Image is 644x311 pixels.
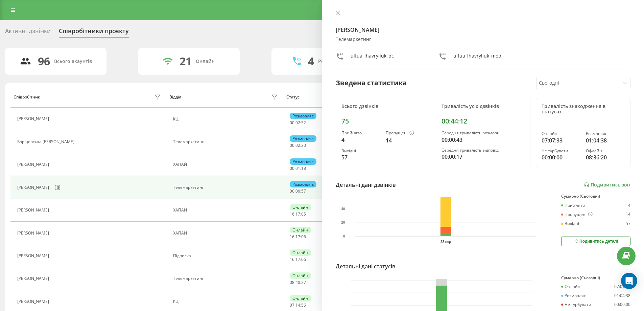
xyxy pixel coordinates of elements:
[343,235,345,238] text: 0
[318,59,351,64] div: Розмовляють
[290,295,311,302] div: Онлайн
[542,136,580,145] div: 07:07:33
[561,203,585,208] div: Прийнято
[614,302,630,307] div: 00:00:00
[17,185,51,190] div: [PERSON_NAME]
[626,212,630,217] div: 14
[14,95,40,99] div: Співробітник
[17,208,51,213] div: [PERSON_NAME]
[584,182,630,188] a: Подивитись звіт
[586,131,625,136] div: Розмовляє
[386,136,425,145] div: 14
[561,302,591,307] div: Не турбувати
[290,235,306,239] div: : :
[542,104,625,115] div: Тривалість знаходження в статусах
[442,153,525,161] div: 00:00:17
[295,211,300,217] span: 17
[621,273,637,289] div: Open Intercom Messenger
[17,253,51,258] div: [PERSON_NAME]
[290,249,311,256] div: Онлайн
[301,211,306,217] span: 05
[169,95,181,99] div: Відділ
[586,153,625,161] div: 08:36:20
[290,120,294,126] span: 00
[301,120,306,126] span: 52
[173,185,280,190] div: Телемаркетинг
[542,153,580,161] div: 00:00:00
[440,240,451,244] text: 22 вер
[17,139,76,144] div: Борщовська [PERSON_NAME]
[561,212,593,217] div: Пропущені
[336,262,396,270] div: Детальні дані статусів
[614,284,630,289] div: 07:07:33
[17,162,51,167] div: [PERSON_NAME]
[173,231,280,236] div: ХАПАЙ
[54,59,92,64] div: Всього акаунтів
[290,257,294,262] span: 16
[341,221,345,224] text: 20
[290,280,306,285] div: : :
[301,142,306,148] span: 30
[173,139,280,144] div: Телемаркетинг
[295,280,300,285] span: 40
[341,136,380,144] div: 4
[180,55,192,68] div: 21
[442,117,525,125] div: 00:44:12
[442,136,525,144] div: 00:00:43
[308,55,314,68] div: 4
[196,59,215,64] div: Онлайн
[453,52,501,62] div: ulfua_lhavryliuk_mob
[442,104,525,109] div: Тривалість усіх дзвінків
[173,162,280,167] div: ХАПАЙ
[561,194,630,199] div: Сумарно (Сьогодні)
[290,303,306,308] div: : :
[295,234,300,240] span: 17
[561,221,579,226] div: Вихідні
[290,204,311,210] div: Онлайн
[561,284,580,289] div: Онлайн
[17,299,51,304] div: [PERSON_NAME]
[336,181,396,189] div: Детальні дані дзвінків
[301,234,306,240] span: 06
[442,148,525,153] div: Середня тривалість відповіді
[290,166,306,171] div: : :
[17,231,51,236] div: [PERSON_NAME]
[561,275,630,280] div: Сумарно (Сьогодні)
[442,131,525,135] div: Середня тривалість розмови
[173,253,280,258] div: Підписка
[341,117,425,125] div: 75
[295,257,300,262] span: 17
[351,52,394,62] div: ulfua_lhavryliuk_pc
[301,257,306,262] span: 06
[586,149,625,153] div: Офлайн
[5,27,51,38] div: Активні дзвінки
[290,212,306,217] div: : :
[341,153,380,161] div: 57
[59,27,129,38] div: Співробітники проєкту
[542,131,580,136] div: Онлайн
[626,221,630,226] div: 57
[290,272,311,279] div: Онлайн
[173,276,280,281] div: Телемаркетинг
[574,239,618,244] div: Подивитись деталі
[295,302,300,308] span: 14
[295,120,300,126] span: 02
[290,120,306,125] div: : :
[290,234,294,240] span: 16
[290,189,306,194] div: : :
[561,237,630,246] button: Подивитись деталі
[542,149,580,153] div: Не турбувати
[614,293,630,298] div: 01:04:38
[286,95,300,99] div: Статус
[295,142,300,148] span: 02
[290,165,294,171] span: 00
[386,131,425,136] div: Пропущені
[336,26,631,34] h4: [PERSON_NAME]
[561,293,586,298] div: Розмовляє
[295,165,300,171] span: 01
[17,116,51,121] div: [PERSON_NAME]
[290,158,316,165] div: Розмовляє
[301,302,306,308] span: 56
[295,188,300,194] span: 00
[290,135,316,142] div: Розмовляє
